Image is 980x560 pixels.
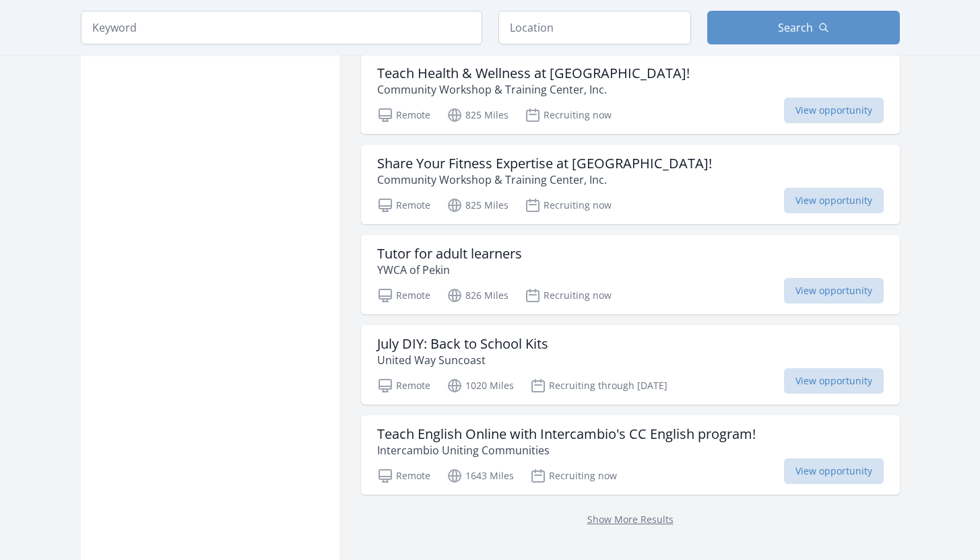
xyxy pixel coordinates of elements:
[361,145,900,224] a: Share Your Fitness Expertise at [GEOGRAPHIC_DATA]! Community Workshop & Training Center, Inc. Rem...
[377,468,430,484] p: Remote
[447,468,514,484] p: 1643 Miles
[377,155,712,172] h3: Share Your Fitness Expertise at [GEOGRAPHIC_DATA]!
[447,197,509,213] p: 825 Miles
[447,107,509,123] p: 825 Miles
[707,11,900,44] button: Search
[784,278,884,304] span: View opportunity
[361,325,900,405] a: July DIY: Back to School Kits United Way Suncoast Remote 1020 Miles Recruiting through [DATE] Vie...
[784,368,884,394] span: View opportunity
[377,197,430,213] p: Remote
[587,513,674,526] a: Show More Results
[377,246,522,262] h3: Tutor for adult learners
[377,287,430,304] p: Remote
[530,378,667,394] p: Recruiting through [DATE]
[778,20,813,36] span: Search
[377,336,548,352] h3: July DIY: Back to School Kits
[361,415,900,495] a: Teach English Online with Intercambio's CC English program! Intercambio Uniting Communities Remot...
[784,188,884,213] span: View opportunity
[447,287,509,304] p: 826 Miles
[377,442,756,458] p: Intercambio Uniting Communities
[377,65,690,81] h3: Teach Health & Wellness at [GEOGRAPHIC_DATA]!
[447,378,514,394] p: 1020 Miles
[377,352,548,368] p: United Way Suncoast
[784,98,884,123] span: View opportunity
[525,197,612,213] p: Recruiting now
[377,81,690,98] p: Community Workshop & Training Center, Inc.
[498,11,691,44] input: Location
[81,11,482,44] input: Keyword
[377,426,756,442] h3: Teach English Online with Intercambio's CC English program!
[361,55,900,134] a: Teach Health & Wellness at [GEOGRAPHIC_DATA]! Community Workshop & Training Center, Inc. Remote 8...
[361,235,900,314] a: Tutor for adult learners YWCA of Pekin Remote 826 Miles Recruiting now View opportunity
[525,287,612,304] p: Recruiting now
[377,107,430,123] p: Remote
[377,262,522,278] p: YWCA of Pekin
[530,468,617,484] p: Recruiting now
[377,378,430,394] p: Remote
[784,458,884,484] span: View opportunity
[377,172,712,188] p: Community Workshop & Training Center, Inc.
[525,107,612,123] p: Recruiting now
